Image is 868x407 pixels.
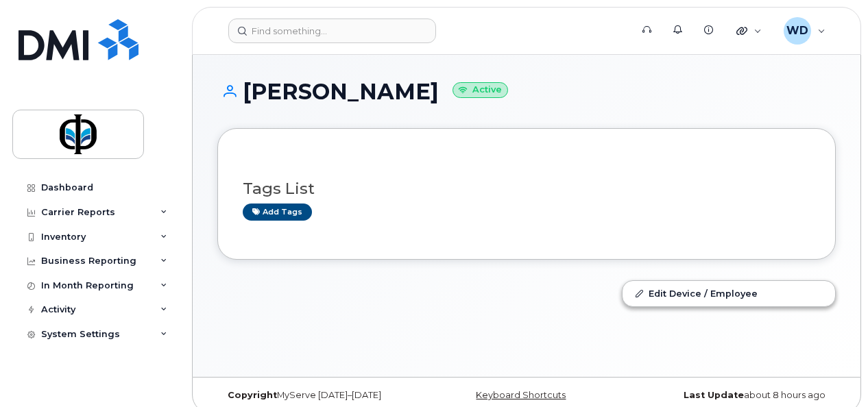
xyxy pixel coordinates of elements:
[243,203,312,221] a: Add tags
[217,79,836,103] h1: [PERSON_NAME]
[243,180,810,197] h3: Tags List
[217,390,424,401] div: MyServe [DATE]–[DATE]
[629,390,836,401] div: about 8 hours ago
[623,281,835,306] a: Edit Device / Employee
[476,390,566,400] a: Keyboard Shortcuts
[684,390,744,400] strong: Last Update
[453,82,508,98] small: Active
[228,390,277,400] strong: Copyright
